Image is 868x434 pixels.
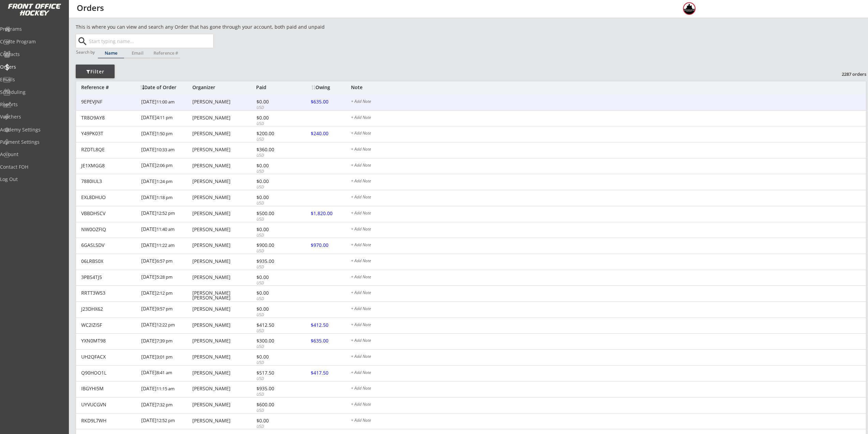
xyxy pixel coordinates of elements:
[141,222,191,238] div: [DATE]
[256,259,293,264] div: $935.00
[311,131,350,136] div: $240.00
[141,302,191,317] div: [DATE]
[141,158,191,174] div: [DATE]
[256,248,293,254] div: USD
[192,227,254,232] div: [PERSON_NAME]
[351,259,866,264] div: + Add Note
[141,206,191,222] div: [DATE]
[81,338,137,343] div: YXN0MT98
[151,51,180,55] div: Reference #
[76,24,364,30] div: This is where you can view and search any Order that has gone through your account, both paid and...
[256,376,293,382] div: USD
[141,190,191,206] div: [DATE]
[256,360,293,366] div: USD
[157,258,173,264] font: 6:57 pm
[192,291,254,300] div: [PERSON_NAME] [PERSON_NAME]
[256,338,293,343] div: $300.00
[157,354,173,360] font: 3:01 pm
[157,130,173,137] font: 1:50 pm
[311,99,350,104] div: $635.00
[256,296,293,302] div: USD
[192,163,254,168] div: [PERSON_NAME]
[157,369,172,376] font: 8:41 am
[351,354,866,360] div: + Add Note
[81,418,137,423] div: RKD9L7WH
[256,392,293,397] div: USD
[81,195,137,200] div: EXL8DHUO
[256,169,293,174] div: USD
[81,323,137,327] div: WC2IZI5F
[88,34,213,48] input: Start typing name...
[256,105,293,111] div: USD
[140,85,191,90] div: Date of Order
[192,131,254,136] div: [PERSON_NAME]
[351,323,866,328] div: + Add Note
[256,323,293,327] div: $412.50
[81,211,137,216] div: VBBDHSCV
[124,51,151,55] div: Email
[157,338,173,344] font: 7:39 pm
[831,71,866,77] div: 2287 orders
[351,291,866,296] div: + Add Note
[141,366,191,381] div: [DATE]
[81,370,137,375] div: Q90HOO1L
[157,386,175,392] font: 11:15 am
[157,99,175,105] font: 11:00 am
[141,414,191,429] div: [DATE]
[256,233,293,238] div: USD
[141,95,191,110] div: [DATE]
[157,402,173,408] font: 7:32 pm
[351,195,866,200] div: + Add Note
[256,418,293,423] div: $0.00
[256,115,293,120] div: $0.00
[256,312,293,318] div: USD
[256,275,293,280] div: $0.00
[351,402,866,408] div: + Add Note
[351,307,866,312] div: + Add Note
[141,381,191,397] div: [DATE]
[256,153,293,158] div: USD
[141,318,191,333] div: [DATE]
[157,242,175,248] font: 11:22 am
[256,328,293,334] div: USD
[256,99,293,104] div: $0.00
[351,85,866,90] div: Note
[192,386,254,391] div: [PERSON_NAME]
[311,338,350,343] div: $635.00
[256,147,293,152] div: $360.00
[351,243,866,248] div: + Add Note
[256,227,293,232] div: $0.00
[157,290,173,296] font: 2:12 pm
[81,354,137,359] div: UH2QFACX
[192,147,254,152] div: [PERSON_NAME]
[141,174,191,190] div: [DATE]
[77,36,88,47] button: search
[141,397,191,413] div: [DATE]
[81,163,137,168] div: JE1XMGG8
[192,275,254,280] div: [PERSON_NAME]
[81,275,137,280] div: 3PBS4TJ5
[81,291,137,295] div: RRTT3W53
[256,386,293,391] div: $935.00
[311,243,350,248] div: $970.00
[256,280,293,286] div: USD
[256,85,293,90] div: Paid
[192,323,254,327] div: [PERSON_NAME]
[351,338,866,344] div: + Add Note
[256,184,293,190] div: USD
[81,85,137,90] div: Reference #
[81,179,137,184] div: 7880IUL3
[157,306,173,312] font: 9:57 pm
[192,402,254,407] div: [PERSON_NAME]
[192,115,254,120] div: [PERSON_NAME]
[256,424,293,430] div: USD
[256,211,293,216] div: $500.00
[256,307,293,311] div: $0.00
[141,334,191,349] div: [DATE]
[351,211,866,216] div: + Add Note
[256,402,293,407] div: $600.00
[157,210,175,216] font: 12:52 pm
[81,131,137,136] div: Y49PK03T
[192,418,254,423] div: [PERSON_NAME]
[256,344,293,350] div: USD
